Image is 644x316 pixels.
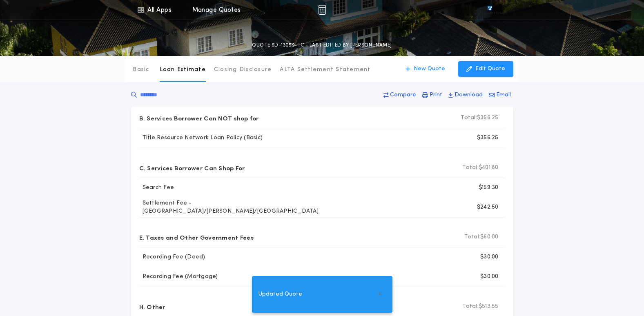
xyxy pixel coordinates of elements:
[486,88,513,102] button: Email
[258,290,302,299] span: Updated Quote
[397,61,453,77] button: New Quote
[461,114,477,122] b: Total:
[480,253,499,261] p: $30.00
[390,91,416,99] p: Compare
[214,66,272,74] p: Closing Disclosure
[477,134,499,142] p: $356.25
[133,66,149,74] p: Basic
[479,184,499,192] p: $159.30
[472,6,507,14] img: vs-icon
[139,253,205,261] p: Recording Fee (Deed)
[464,233,481,241] b: Total:
[462,164,479,172] b: Total:
[430,91,442,99] p: Print
[455,91,483,99] p: Download
[477,203,499,211] p: $242.50
[446,88,485,102] button: Download
[496,91,511,99] p: Email
[461,114,498,122] p: $356.25
[475,65,505,73] p: Edit Quote
[139,199,330,216] p: Settlement Fee - [GEOGRAPHIC_DATA]/[PERSON_NAME]/[GEOGRAPHIC_DATA]
[318,5,326,15] img: img
[160,66,206,74] p: Loan Estimate
[458,61,513,77] button: Edit Quote
[139,231,254,244] p: E. Taxes and Other Government Fees
[139,111,259,125] p: B. Services Borrower Can NOT shop for
[420,88,445,102] button: Print
[252,41,392,49] p: QUOTE SD-13059-TC - LAST EDITED BY [PERSON_NAME]
[464,233,499,241] p: $60.00
[139,161,245,174] p: C. Services Borrower Can Shop For
[462,164,498,172] p: $401.80
[139,184,174,192] p: Search Fee
[139,134,263,142] p: Title Resource Network Loan Policy (Basic)
[414,65,445,73] p: New Quote
[280,66,370,74] p: ALTA Settlement Statement
[381,88,419,102] button: Compare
